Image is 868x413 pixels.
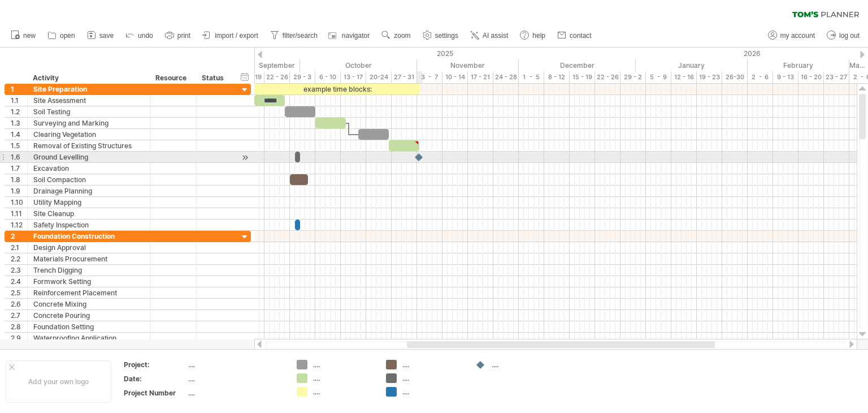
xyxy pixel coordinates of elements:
[327,28,373,43] a: navigator
[517,28,549,43] a: help
[11,163,27,174] div: 1.7
[467,28,511,43] a: AI assist
[11,118,27,128] div: 1.3
[33,333,144,343] div: Waterproofing Application
[124,374,186,384] div: Date:
[33,84,144,94] div: Site Preparation
[379,28,414,43] a: zoom
[264,71,290,83] div: 22 - 26
[254,84,420,94] div: example time blocks:
[366,71,392,83] div: 20-24
[341,71,366,83] div: 13 - 17
[33,253,144,264] div: Materials Procurement
[11,84,27,94] div: 1
[240,152,250,164] div: scroll to activity
[402,373,464,383] div: ....
[188,360,283,369] div: ....
[162,28,194,43] a: print
[824,71,849,83] div: 23 - 27
[33,118,144,128] div: Surveying and Marking
[11,333,27,343] div: 2.9
[636,59,748,71] div: January 2026
[99,32,114,40] span: save
[11,242,27,253] div: 2.1
[33,106,144,117] div: Soil Testing
[33,129,144,140] div: Clearing Vegetation
[33,242,144,253] div: Design Approval
[177,32,190,40] span: print
[313,373,375,383] div: ....
[442,71,468,83] div: 10 - 14
[33,208,144,219] div: Site Cleanup
[8,28,39,43] a: new
[468,71,493,83] div: 17 - 21
[188,374,283,384] div: ....
[33,95,144,106] div: Site Assessment
[780,32,815,40] span: my account
[722,71,748,83] div: 26-30
[839,32,860,40] span: log out
[492,360,553,369] div: ....
[420,28,462,43] a: settings
[313,387,375,397] div: ....
[697,71,722,83] div: 19 - 23
[33,299,144,309] div: Concrete Mixing
[33,174,144,185] div: Soil Compaction
[392,71,417,83] div: 27 - 31
[798,71,824,83] div: 16 - 20
[11,140,27,151] div: 1.5
[11,95,27,106] div: 1.1
[313,360,375,369] div: ....
[11,106,27,117] div: 1.2
[570,71,595,83] div: 15 - 19
[33,152,144,162] div: Ground Levelling
[199,28,262,43] a: import / export
[124,360,186,369] div: Project:
[11,152,27,162] div: 1.6
[33,265,144,276] div: Trench Digging
[570,32,592,40] span: contact
[33,186,144,196] div: Drainage Planning
[11,197,27,208] div: 1.10
[33,197,144,208] div: Utility Mapping
[290,71,315,83] div: 29 - 3
[554,28,595,43] a: contact
[11,287,27,298] div: 2.5
[532,32,545,40] span: help
[267,28,321,43] a: filter/search
[84,28,117,43] a: save
[748,71,773,83] div: 2 - 6
[11,220,27,230] div: 1.12
[138,32,153,40] span: undo
[60,32,75,40] span: open
[11,253,27,264] div: 2.2
[188,388,283,398] div: ....
[123,28,157,43] a: undo
[402,360,464,369] div: ....
[33,310,144,321] div: Concrete Pouring
[11,231,27,242] div: 2
[544,71,570,83] div: 8 - 12
[33,140,144,151] div: Removal of Existing Structures
[300,59,417,71] div: October 2025
[773,71,798,83] div: 9 - 13
[595,71,620,83] div: 22 - 26
[6,360,111,403] div: Add your own logo
[519,59,636,71] div: December 2025
[202,72,227,84] div: Status
[45,28,79,43] a: open
[33,321,144,332] div: Foundation Setting
[33,287,144,298] div: Reinforcement Placement
[283,32,318,40] span: filter/search
[33,163,144,174] div: Excavation
[748,59,849,71] div: February 2026
[11,299,27,309] div: 2.6
[11,186,27,196] div: 1.9
[11,265,27,276] div: 2.3
[342,32,370,40] span: navigator
[765,28,818,43] a: my account
[620,71,646,83] div: 29 - 2
[824,28,863,43] a: log out
[417,59,519,71] div: November 2025
[215,32,258,40] span: import / export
